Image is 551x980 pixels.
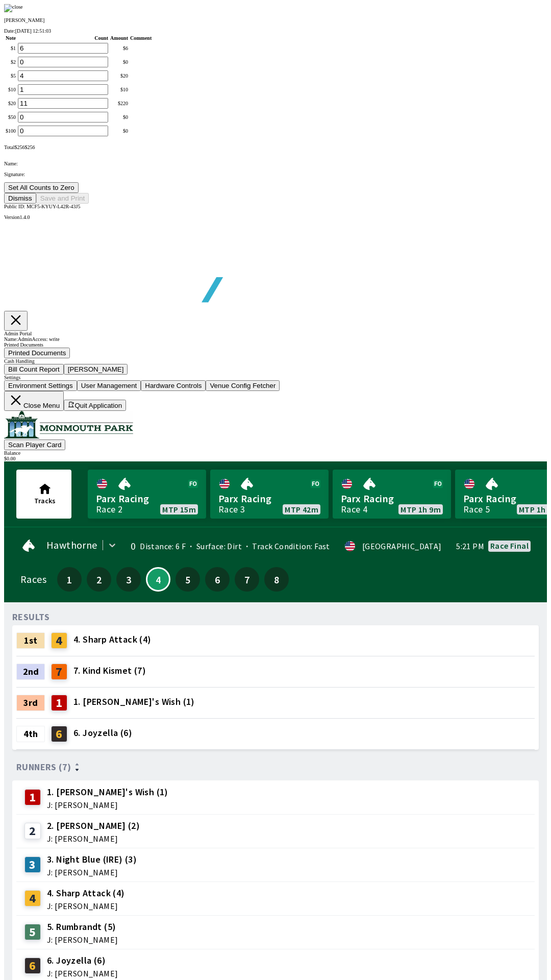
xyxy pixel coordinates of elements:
[4,336,547,342] div: Name: Admin Access: write
[4,28,547,34] div: Date:
[4,331,547,336] div: Admin Portal
[24,924,41,940] div: 5
[235,567,259,592] button: 7
[178,576,197,583] span: 5
[47,902,125,910] span: J: [PERSON_NAME]
[341,492,443,505] span: Parx Racing
[110,128,128,134] div: $ 0
[4,450,547,456] div: Balance
[362,542,442,550] div: [GEOGRAPHIC_DATA]
[218,492,320,505] span: Parx Racing
[36,193,89,204] button: Save and Print
[4,375,547,380] div: Settings
[51,695,67,711] div: 1
[4,161,547,166] p: Name:
[110,73,128,79] div: $ 20
[47,969,118,977] span: J: [PERSON_NAME]
[285,505,318,513] span: MTP 42m
[4,214,547,220] div: Version 1.4.0
[141,380,206,391] button: Hardware Controls
[51,664,67,680] div: 7
[264,567,289,592] button: 8
[267,576,286,583] span: 8
[400,505,441,513] span: MTP 1h 9m
[24,958,41,974] div: 6
[4,182,79,193] button: Set All Counts to Zero
[12,613,50,621] div: RESULTS
[116,567,141,592] button: 3
[4,456,547,461] div: $ 0.00
[5,70,16,82] td: $ 5
[4,391,64,411] button: Close Menu
[4,171,547,177] p: Signature:
[140,541,186,551] span: Distance: 6 F
[73,726,132,740] span: 6. Joyzella (6)
[16,762,535,772] div: Runners (7)
[51,632,67,649] div: 4
[110,45,128,51] div: $ 6
[110,87,128,92] div: $ 10
[46,541,97,549] span: Hawthorne
[17,35,109,41] th: Count
[110,114,128,120] div: $ 0
[110,59,128,65] div: $ 0
[77,380,141,391] button: User Management
[16,763,71,771] span: Runners (7)
[96,492,198,505] span: Parx Racing
[333,470,451,519] a: Parx RacingRace 4MTP 1h 9m
[463,505,490,513] div: Race 5
[4,4,23,12] img: close
[119,576,138,583] span: 3
[186,541,242,551] span: Surface: Dirt
[130,35,152,41] th: Comment
[210,470,329,519] a: Parx RacingRace 3MTP 42m
[4,193,36,204] button: Dismiss
[89,576,109,583] span: 2
[28,220,320,328] img: global tote logo
[24,823,41,839] div: 2
[16,632,45,649] div: 1st
[24,144,35,150] span: $ 256
[5,42,16,54] td: $ 1
[206,380,280,391] button: Venue Config Fetcher
[34,496,56,505] span: Tracks
[5,111,16,123] td: $ 50
[64,364,128,375] button: [PERSON_NAME]
[47,853,137,866] span: 3. Night Blue (IRE) (3)
[16,695,45,711] div: 3rd
[126,542,136,550] div: 0
[24,856,41,873] div: 3
[14,144,24,150] span: $ 256
[73,664,146,677] span: 7. Kind Kismet (7)
[47,954,118,967] span: 6. Joyzella (6)
[47,920,118,934] span: 5. Rumbrandt (5)
[87,567,111,592] button: 2
[4,364,64,375] button: Bill Count Report
[27,204,81,209] span: MCF5-KYUY-L42R-43J5
[208,576,227,583] span: 6
[341,505,367,513] div: Race 4
[4,342,547,348] div: Printed Documents
[5,56,16,68] td: $ 2
[20,575,46,583] div: Races
[16,726,45,742] div: 4th
[5,125,16,137] td: $ 100
[5,84,16,95] td: $ 10
[110,101,128,106] div: $ 220
[237,576,257,583] span: 7
[96,505,122,513] div: Race 2
[47,887,125,900] span: 4. Sharp Attack (4)
[176,567,200,592] button: 5
[149,577,167,582] span: 4
[4,358,547,364] div: Cash Handling
[73,633,152,646] span: 4. Sharp Attack (4)
[110,35,129,41] th: Amount
[4,17,547,23] p: [PERSON_NAME]
[47,819,140,832] span: 2. [PERSON_NAME] (2)
[57,567,82,592] button: 1
[16,664,45,680] div: 2nd
[146,567,170,592] button: 4
[47,801,168,809] span: J: [PERSON_NAME]
[24,789,41,805] div: 1
[4,204,547,209] div: Public ID:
